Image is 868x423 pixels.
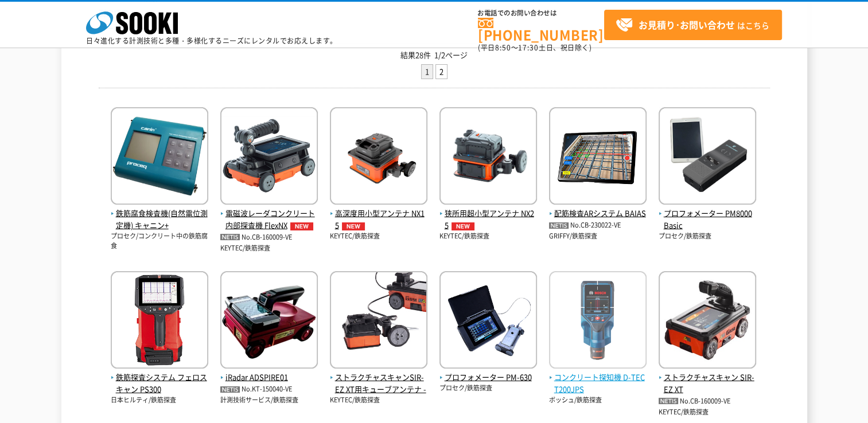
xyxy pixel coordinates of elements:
[549,107,647,207] img: BAIAS
[549,232,647,241] p: GRIFFY/鉄筋探査
[549,395,647,405] p: ボッシュ/鉄筋探査
[330,395,427,405] p: KEYTEC/鉄筋探査
[220,371,318,383] span: iRadar ADSPIRE01
[439,371,537,383] span: プロフォメーター PM-630
[86,37,337,44] p: 日々進化する計測技術と多種・多様化するニーズにレンタルでお応えします。
[99,49,770,61] p: 結果28件 1/2ページ
[436,65,447,79] a: 2
[478,10,604,17] span: お電話でのお問い合わせは
[330,232,427,241] p: KEYTEC/鉄筋探査
[639,18,735,32] strong: お見積り･お問い合わせ
[604,10,782,40] a: お見積り･お問い合わせはこちら
[659,360,756,395] a: ストラクチャスキャン SIR-EZ XT
[449,222,477,230] img: NEW
[659,232,756,241] p: プロセク/鉄筋探査
[111,271,208,371] img: PS300
[478,18,604,41] a: [PHONE_NUMBER]
[659,107,756,207] img: PM8000Basic
[659,207,756,232] span: プロフォメーター PM8000Basic
[330,371,427,395] span: ストラクチャスキャンSIR-EZ XT用キューブアンテナ -
[549,371,647,395] span: コンクリート探知機 D-TECT200JPS
[220,196,318,232] a: 電磁波レーダコンクリート内部探査機 FlexNXNEW
[111,395,208,405] p: 日本ヒルティ/鉄筋探査
[220,360,318,384] a: iRadar ADSPIRE01
[111,371,208,395] span: 鉄筋探査システム フェロスキャン PS300
[659,408,756,417] p: KEYTEC/鉄筋探査
[439,107,537,207] img: NX25
[111,360,208,395] a: 鉄筋探査システム フェロスキャン PS300
[421,64,433,80] li: 1
[659,196,756,232] a: プロフォメーター PM8000Basic
[549,220,647,232] p: No.CB-230022-VE
[220,107,318,207] img: FlexNX
[220,271,318,371] img: ADSPIRE01
[478,42,591,53] span: (平日 ～ 土日、祝日除く)
[495,42,511,53] span: 8:50
[439,271,537,371] img: PM-630
[220,383,318,395] p: No.KT-150040-VE
[220,207,318,232] span: 電磁波レーダコンクリート内部探査機 FlexNX
[111,107,208,207] img: キャニン+
[659,395,756,408] p: No.CB-160009-VE
[616,17,769,34] span: はこちら
[220,232,318,244] p: No.CB-160009-VE
[111,196,208,232] a: 鉄筋腐食検査機(自然電位測定機) キャニン+
[330,271,427,371] img: -
[111,232,208,250] p: プロセク/コンクリート中の鉄筋腐食
[439,383,537,393] p: プロセク/鉄筋探査
[518,42,539,53] span: 17:30
[330,207,427,232] span: 高深度用小型アンテナ NX15
[339,222,368,230] img: NEW
[330,196,427,232] a: 高深度用小型アンテナ NX15NEW
[439,196,537,232] a: 狭所用超小型アンテナ NX25NEW
[439,232,537,241] p: KEYTEC/鉄筋探査
[549,196,647,220] a: 配筋検査ARシステム BAIAS
[659,371,756,395] span: ストラクチャスキャン SIR-EZ XT
[659,271,756,371] img: SIR-EZ XT
[111,207,208,232] span: 鉄筋腐食検査機(自然電位測定機) キャニン+
[220,244,318,253] p: KEYTEC/鉄筋探査
[439,207,537,232] span: 狭所用超小型アンテナ NX25
[549,360,647,395] a: コンクリート探知機 D-TECT200JPS
[439,360,537,384] a: プロフォメーター PM-630
[549,207,647,220] span: 配筋検査ARシステム BAIAS
[330,360,427,395] a: ストラクチャスキャンSIR-EZ XT用キューブアンテナ -
[287,222,316,230] img: NEW
[330,107,427,207] img: NX15
[220,395,318,405] p: 計測技術サービス/鉄筋探査
[549,271,647,371] img: D-TECT200JPS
